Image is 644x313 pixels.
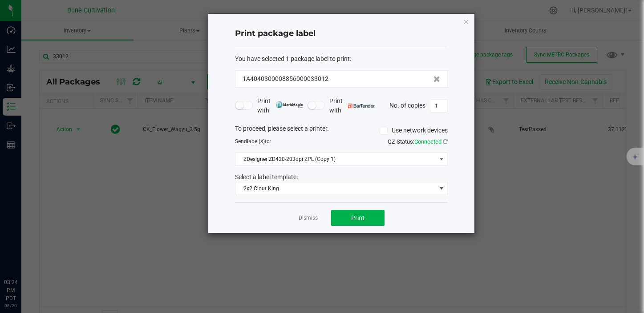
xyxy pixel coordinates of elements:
[389,101,425,108] span: No. of copies
[235,28,448,40] h4: Print package label
[235,54,448,64] div: :
[351,214,365,221] span: Print
[388,138,448,145] span: QZ Status:
[235,153,436,165] span: ZDesigner ZD420-203dpi ZPL (Copy 1)
[331,210,385,226] button: Print
[243,74,328,84] span: 1A4040300008856000033012
[235,138,271,144] span: Send to:
[380,126,448,135] label: Use network devices
[235,182,436,195] span: 2x2 Clout King
[299,214,318,222] a: Dismiss
[228,124,454,137] div: To proceed, please select a printer.
[414,138,441,145] span: Connected
[228,173,454,182] div: Select a label template.
[276,101,303,108] img: mark_magic_cybra.png
[9,242,36,269] iframe: Resource center
[329,96,375,115] span: Print with
[257,96,303,115] span: Print with
[247,138,265,144] span: label(s)
[235,55,350,62] span: You have selected 1 package label to print
[348,104,375,108] img: bartender.png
